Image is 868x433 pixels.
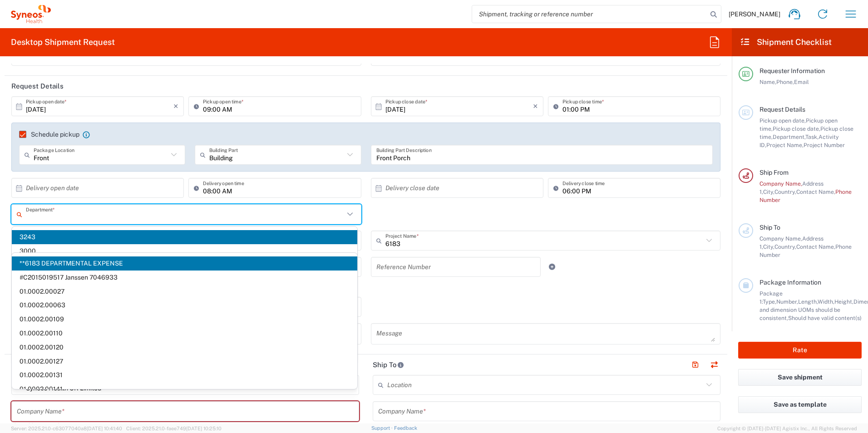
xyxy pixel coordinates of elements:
[794,79,809,85] span: Email
[11,82,64,91] h2: Request Details
[12,326,357,340] span: 01.0002.00110
[759,279,821,286] span: Package Information
[12,298,357,312] span: 01.0002.00063
[759,169,789,176] span: Ship From
[11,421,359,429] div: This field is required
[774,188,796,195] span: Country,
[774,243,796,250] span: Country,
[763,188,774,195] span: City,
[394,425,417,431] a: Feedback
[759,117,806,124] span: Pickup open date,
[12,285,357,299] span: 01.0002.00027
[796,243,835,250] span: Contact Name,
[12,382,357,396] span: 01.0002.00141
[776,79,794,85] span: Phone,
[759,290,783,305] span: Package 1:
[738,342,862,359] button: Rate
[796,188,835,195] span: Contact Name,
[759,224,780,231] span: Ship To
[472,5,707,23] input: Shipment, tracking or reference number
[12,354,357,369] span: 01.0002.00127
[12,312,357,326] span: 01.0002.00109
[738,369,862,386] button: Save shipment
[126,426,222,431] span: Client: 2025.21.0-faee749
[533,99,538,113] i: ×
[12,271,357,285] span: #C2015019517 Janssen 7046933
[11,426,122,431] span: Server: 2025.21.0-c63077040a8
[546,261,558,273] a: Add Reference
[818,298,834,305] span: Width,
[766,142,804,148] span: Project Name,
[759,79,776,85] span: Name,
[773,133,805,140] span: Department,
[19,131,79,138] label: Schedule pickup
[740,37,832,48] h2: Shipment Checklist
[373,360,404,369] h2: Ship To
[12,340,357,354] span: 01.0002.00120
[759,235,802,242] span: Company Name,
[776,298,798,305] span: Number,
[759,106,805,113] span: Request Details
[763,243,774,250] span: City,
[798,298,818,305] span: Length,
[11,37,115,48] h2: Desktop Shipment Request
[738,396,862,413] button: Save as template
[834,298,853,305] span: Height,
[87,426,122,431] span: [DATE] 10:41:40
[717,424,857,433] span: Copyright © [DATE]-[DATE] Agistix Inc., All Rights Reserved
[12,230,357,244] span: 3243
[763,298,776,305] span: Type,
[729,10,780,18] span: [PERSON_NAME]
[12,256,357,271] span: **6183 DEPARTMENTAL EXPENSE
[759,67,825,74] span: Requester Information
[173,99,178,113] i: ×
[773,125,820,132] span: Pickup close date,
[805,133,819,140] span: Task,
[759,180,802,187] span: Company Name,
[788,315,862,321] span: Should have valid content(s)
[804,142,845,148] span: Project Number
[371,425,394,431] a: Support
[186,426,222,431] span: [DATE] 10:25:10
[12,244,357,258] span: 3000
[12,368,357,382] span: 01.0002.00131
